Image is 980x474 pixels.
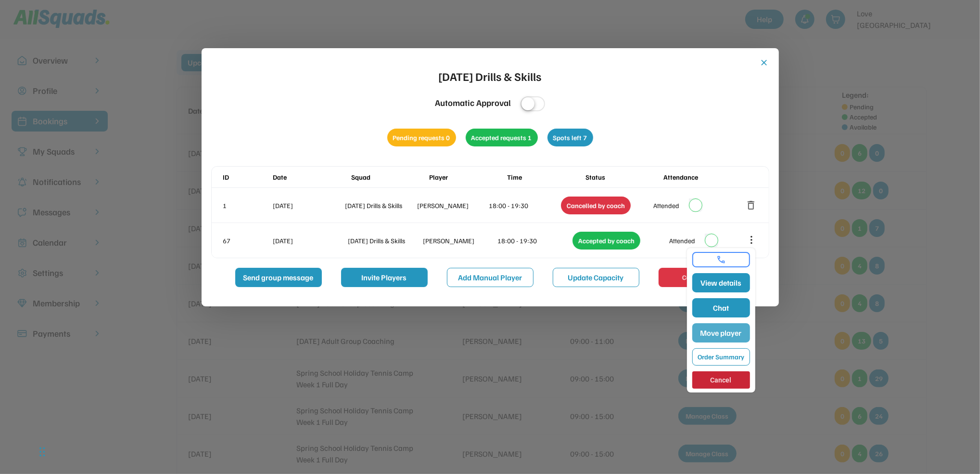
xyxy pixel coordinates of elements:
div: Attended [653,200,679,211]
button: Cancel [692,371,750,389]
div: 67 [223,236,271,246]
div: Accepted requests 1 [466,129,538,146]
div: ID [223,172,271,182]
div: Time [507,172,583,182]
div: [PERSON_NAME] [417,200,487,211]
button: Add Manual Player [447,268,534,287]
div: Attendance [663,172,739,182]
button: Chat [692,298,750,317]
div: [DATE] Drills & Skills [439,67,542,85]
div: [DATE] [273,200,344,211]
button: View details [692,273,750,292]
button: Update Capacity [553,268,639,287]
button: Cancel Class [659,268,745,287]
div: [DATE] [273,236,346,246]
div: Pending requests 0 [387,129,456,146]
div: [DATE] Drills & Skills [348,236,421,246]
div: [DATE] Drills & Skills [345,200,415,211]
button: Order Summary [692,348,750,366]
div: 1 [223,200,271,211]
div: 18:00 - 19:30 [498,236,571,246]
div: Status [585,172,662,182]
div: Squad [351,172,427,182]
div: 18:00 - 19:30 [489,200,560,211]
div: Spots left 7 [547,129,593,146]
button: Move player [692,323,750,342]
div: Attended [669,236,695,246]
div: Cancelled by coach [561,197,631,214]
div: [PERSON_NAME] [423,236,496,246]
div: Player [429,172,505,182]
button: Invite Players [341,268,428,287]
div: Date [273,172,349,182]
div: Accepted by coach [573,232,640,250]
button: Send group message [235,268,322,287]
button: close [760,58,769,67]
button: delete [746,199,757,211]
div: Automatic Approval [435,96,511,109]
